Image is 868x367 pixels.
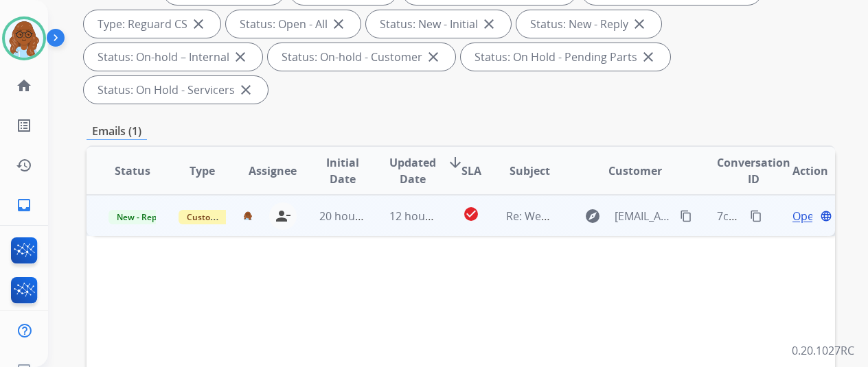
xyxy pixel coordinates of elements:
span: Status [115,163,150,179]
mat-icon: close [330,16,347,32]
th: Action [765,147,835,195]
span: New - Reply [108,210,171,224]
span: Updated Date [389,154,436,187]
div: Status: On Hold - Servicers [84,76,268,104]
span: Type [190,163,215,179]
span: 12 hours ago [389,209,457,224]
mat-icon: close [631,16,648,32]
span: Subject [510,163,550,179]
mat-icon: home [16,78,32,94]
mat-icon: close [190,16,207,32]
mat-icon: list_alt [16,117,32,134]
mat-icon: close [238,82,254,98]
mat-icon: inbox [16,197,32,213]
mat-icon: content_copy [750,210,762,222]
span: Customer Support [179,210,268,224]
mat-icon: language [820,210,832,222]
div: Status: On-hold – Internal [84,43,262,71]
img: agent-avatar [243,211,252,221]
mat-icon: close [232,49,249,65]
span: Assignee [249,163,297,179]
span: Open [792,208,821,224]
mat-icon: history [16,157,32,174]
div: Status: On Hold - Pending Parts [461,43,670,71]
mat-icon: close [481,16,497,32]
span: SLA [461,163,481,179]
span: [EMAIL_ADDRESS][DOMAIN_NAME] [615,208,672,224]
div: Status: Open - All [226,10,361,38]
span: Re: Webform from [EMAIL_ADDRESS][DOMAIN_NAME] on [DATE] [506,209,836,224]
mat-icon: close [640,49,656,65]
p: 0.20.1027RC [792,342,854,359]
img: avatar [5,19,43,58]
mat-icon: close [425,49,442,65]
div: Status: New - Initial [366,10,511,38]
mat-icon: content_copy [680,210,692,222]
span: Initial Date [319,154,367,187]
span: Customer [608,163,662,179]
span: Conversation ID [717,154,790,187]
p: Emails (1) [87,123,147,140]
mat-icon: person_remove [275,208,291,224]
mat-icon: explore [584,208,601,224]
mat-icon: arrow_downward [447,154,464,171]
div: Status: On-hold - Customer [268,43,455,71]
div: Status: New - Reply [516,10,661,38]
div: Type: Reguard CS [84,10,220,38]
mat-icon: check_circle [463,206,479,222]
span: 20 hours ago [319,209,387,224]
